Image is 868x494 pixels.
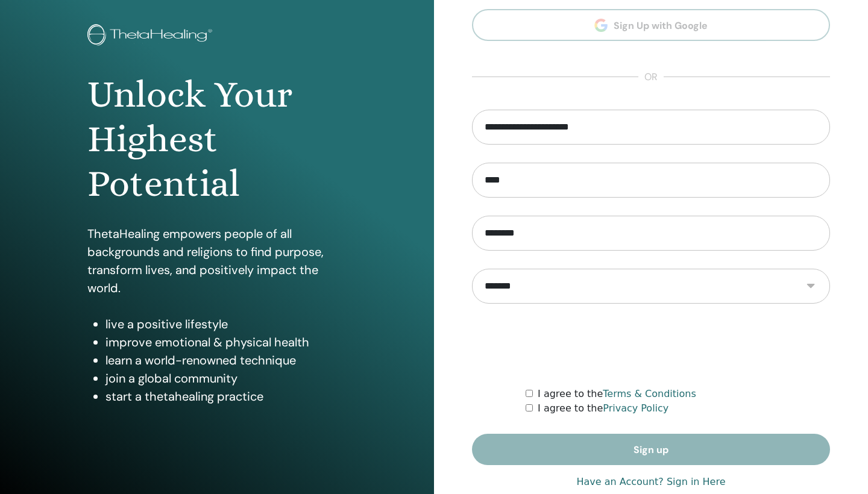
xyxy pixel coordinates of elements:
[603,388,696,399] a: Terms & Conditions
[87,225,347,297] p: ThetaHealing empowers people of all backgrounds and religions to find purpose, transform lives, a...
[105,333,347,351] li: improve emotional & physical health
[638,70,664,84] span: or
[105,315,347,333] li: live a positive lifestyle
[603,402,668,414] a: Privacy Policy
[538,401,668,416] label: I agree to the
[105,351,347,369] li: learn a world-renowned technique
[87,72,347,207] h1: Unlock Your Highest Potential
[105,387,347,405] li: start a thetahealing practice
[576,475,725,489] a: Have an Account? Sign in Here
[559,322,743,369] iframe: reCAPTCHA
[538,387,696,401] label: I agree to the
[105,369,347,387] li: join a global community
